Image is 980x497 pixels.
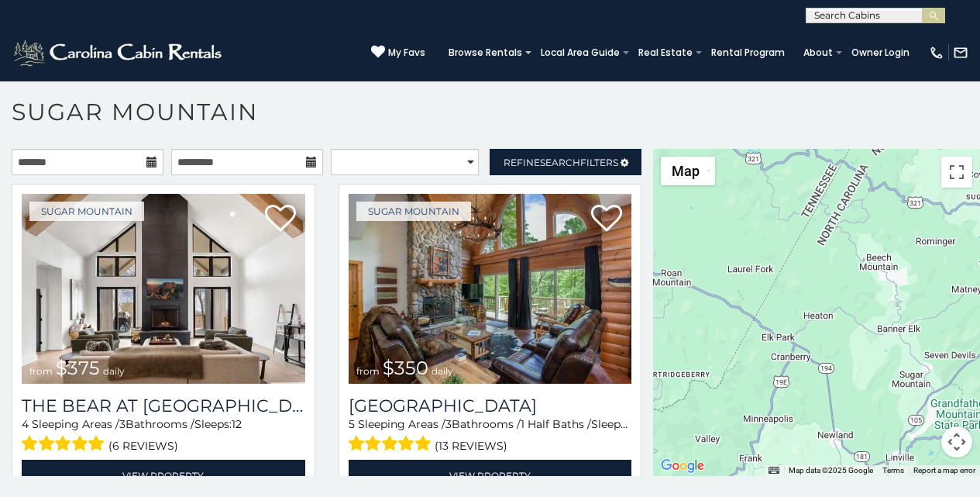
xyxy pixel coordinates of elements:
[22,194,305,384] img: The Bear At Sugar Mountain
[29,202,144,221] a: Sugar Mountain
[22,416,305,456] div: Sleeping Areas / Bathrooms / Sleeps:
[657,456,708,476] a: Open this area in Google Maps (opens a new window)
[232,417,242,431] span: 12
[631,42,700,64] a: Real Estate
[22,460,305,492] a: View Property
[504,157,618,168] span: Refine Filters
[22,395,305,416] a: The Bear At [GEOGRAPHIC_DATA]
[521,417,591,431] span: 1 Half Baths /
[108,436,178,456] span: (6 reviews)
[953,45,968,60] img: mail-regular-white.png
[12,37,226,68] img: White-1-2.png
[349,417,355,431] span: 5
[56,357,100,379] span: $375
[29,365,53,377] span: from
[119,417,126,431] span: 3
[490,149,641,175] a: RefineSearchFilters
[882,466,904,475] a: Terms
[22,395,305,416] h3: The Bear At Sugar Mountain
[628,417,638,431] span: 12
[22,417,29,431] span: 4
[265,203,296,236] a: Add to favorites
[103,365,125,377] span: daily
[913,466,975,475] a: Report a map error
[441,42,530,64] a: Browse Rentals
[941,157,972,188] button: Toggle fullscreen view
[657,456,708,476] img: Google
[349,460,632,492] a: View Property
[349,395,632,416] a: [GEOGRAPHIC_DATA]
[661,157,715,185] button: Change map style
[941,426,972,457] button: Map camera controls
[789,466,873,475] span: Map data ©2025 Google
[388,46,425,60] span: My Favs
[356,365,380,377] span: from
[533,42,628,64] a: Local Area Guide
[435,436,507,456] span: (13 reviews)
[540,157,580,168] span: Search
[349,395,632,416] h3: Grouse Moor Lodge
[796,42,841,64] a: About
[445,417,452,431] span: 3
[703,42,793,64] a: Rental Program
[349,416,632,456] div: Sleeping Areas / Bathrooms / Sleeps:
[844,42,917,64] a: Owner Login
[371,45,425,60] a: My Favs
[22,194,305,384] a: The Bear At Sugar Mountain from $375 daily
[432,365,453,377] span: daily
[672,163,700,179] span: Map
[383,357,428,379] span: $350
[356,202,471,221] a: Sugar Mountain
[349,194,632,384] a: Grouse Moor Lodge from $350 daily
[349,194,632,384] img: Grouse Moor Lodge
[929,45,944,60] img: phone-regular-white.png
[769,465,779,476] button: Keyboard shortcuts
